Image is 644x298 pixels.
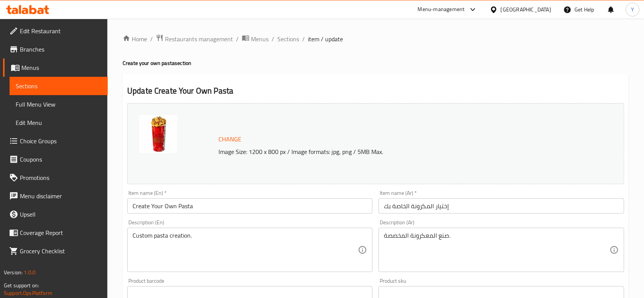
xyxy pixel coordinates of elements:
span: Branches [20,45,102,54]
span: Coverage Report [20,228,102,237]
a: Menus [3,58,108,77]
a: Home [123,34,147,44]
button: Change [215,131,244,147]
span: Menus [21,63,102,72]
span: Full Menu View [16,100,102,109]
li: / [302,34,305,44]
textarea: صنع المعكرونة المخصصة. [384,232,609,268]
span: Sections [16,81,102,91]
input: Enter name En [127,198,372,214]
a: Upsell [3,205,108,223]
span: Menus [251,34,269,44]
span: 1.0.0 [24,267,36,277]
a: Support.OpsPlatform [4,288,52,298]
a: Full Menu View [10,95,108,113]
a: Restaurants management [156,34,233,44]
span: Coupons [20,155,102,164]
a: Coupons [3,150,108,168]
span: Promotions [20,173,102,182]
a: Promotions [3,168,108,187]
li: / [150,34,153,44]
input: Enter name Ar [379,198,624,214]
span: Choice Groups [20,136,102,146]
li: / [236,34,239,44]
span: Menu disclaimer [20,191,102,201]
nav: breadcrumb [123,34,629,44]
span: Restaurants management [165,34,233,44]
a: Coverage Report [3,223,108,242]
p: Image Size: 1200 x 800 px / Image formats: jpg, png / 5MB Max. [215,147,570,156]
li: / [272,34,274,44]
a: Edit Menu [10,113,108,132]
span: Edit Restaurant [20,26,102,36]
span: Change [218,134,241,145]
span: Edit Menu [16,118,102,127]
span: Y [631,5,634,14]
h4: Create your own pasta section [123,59,629,67]
span: Get support on: [4,280,39,290]
span: Version: [4,267,23,277]
a: Branches [3,40,108,58]
span: item / update [308,34,343,44]
div: Menu-management [418,5,465,14]
span: Upsell [20,210,102,219]
a: Sections [277,34,299,44]
a: Edit Restaurant [3,22,108,40]
a: Grocery Checklist [3,242,108,260]
span: Grocery Checklist [20,246,102,256]
div: [GEOGRAPHIC_DATA] [501,5,551,14]
img: WhatsApp_Image_20250811_a638905204410164435.jpeg [139,115,177,153]
a: Menu disclaimer [3,187,108,205]
h2: Update Create Your Own Pasta [127,85,624,97]
a: Sections [10,77,108,95]
a: Choice Groups [3,132,108,150]
textarea: Custom pasta creation. [133,232,358,268]
a: Menus [242,34,269,44]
